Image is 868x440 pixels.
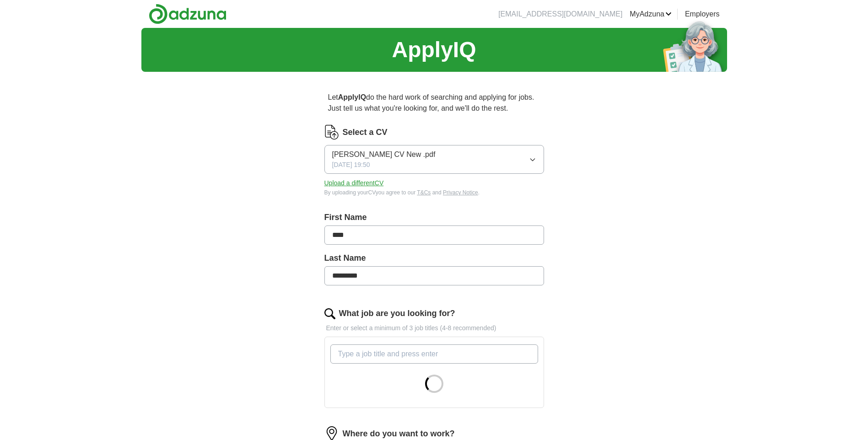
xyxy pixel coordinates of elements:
img: Adzuna logo [149,4,226,24]
img: CV Icon [324,125,339,140]
p: Let do the hard work of searching and applying for jobs. Just tell us what you're looking for, an... [324,88,544,118]
a: Privacy Notice [443,189,478,196]
label: Where do you want to work? [343,428,455,440]
label: Last Name [324,252,544,264]
label: First Name [324,211,544,224]
h1: ApplyIQ [392,33,476,66]
span: [PERSON_NAME] CV New .pdf [332,149,436,160]
button: Upload a differentCV [324,178,384,188]
li: [EMAIL_ADDRESS][DOMAIN_NAME] [498,9,622,20]
a: T&Cs [417,189,431,196]
label: Select a CV [343,126,388,139]
label: What job are you looking for? [339,307,455,320]
input: Type a job title and press enter [330,344,538,364]
div: By uploading your CV you agree to our and . [324,188,544,197]
p: Enter or select a minimum of 3 job titles (4-8 recommended) [324,323,544,333]
a: MyAdzuna [630,9,672,20]
button: [PERSON_NAME] CV New .pdf[DATE] 19:50 [324,145,544,174]
a: Employers [685,9,720,20]
strong: ApplyIQ [338,93,366,101]
span: [DATE] 19:50 [332,160,370,170]
img: search.png [324,308,335,319]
